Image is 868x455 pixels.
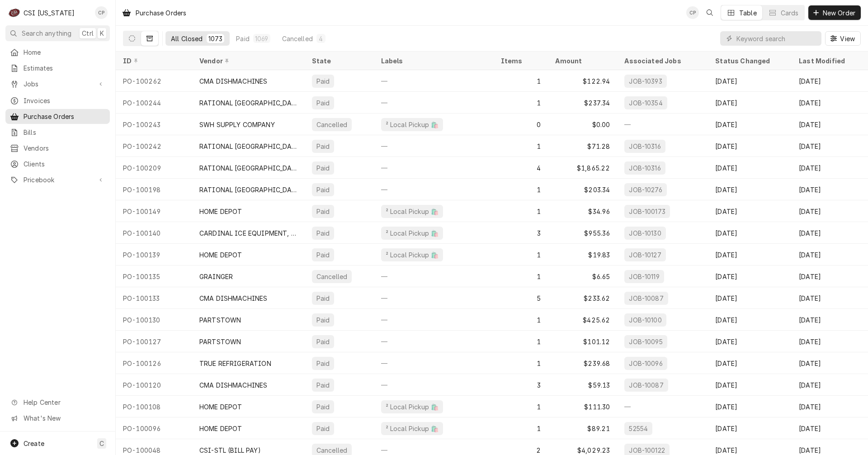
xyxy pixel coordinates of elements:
div: Table [739,8,757,18]
div: [DATE] [792,352,868,374]
a: Invoices [5,93,110,108]
div: JOB-10130 [628,228,662,238]
div: [DATE] [792,92,868,114]
div: PO-100262 [116,70,192,92]
div: 1 [494,265,548,287]
div: JOB-10393 [628,76,663,86]
div: GRAINGER [199,272,233,281]
div: JOB-10087 [628,380,664,390]
div: PO-100139 [116,244,192,265]
div: [DATE] [708,265,792,287]
div: HOME DEPOT [199,402,242,412]
a: Go to Pricebook [5,172,110,187]
span: Vendors [24,143,105,153]
div: Paid [316,250,331,260]
div: — [617,396,708,417]
div: — [374,157,494,179]
div: Paid [316,185,331,194]
div: CP [95,6,108,19]
div: [DATE] [708,396,792,417]
div: Paid [236,34,250,43]
div: [DATE] [792,70,868,92]
div: $122.94 [548,70,617,92]
div: JOB-10095 [628,337,663,346]
div: JOB-10354 [628,98,663,108]
div: 1 [494,309,548,331]
div: Paid [316,163,331,173]
a: Home [5,45,110,60]
div: [DATE] [708,92,792,114]
div: PO-100149 [116,200,192,222]
div: $89.21 [548,417,617,439]
div: Labels [381,56,486,66]
div: — [374,179,494,200]
div: [DATE] [792,374,868,396]
span: Home [24,47,105,57]
div: $6.65 [548,265,617,287]
div: [DATE] [792,179,868,200]
div: [DATE] [708,135,792,157]
div: CSI Kentucky's Avatar [8,6,21,19]
div: [DATE] [792,396,868,417]
div: Paid [316,228,331,238]
div: 1 [494,352,548,374]
div: JOB-100173 [628,207,666,216]
div: Paid [316,424,331,433]
span: Pricebook [24,175,92,185]
div: Amount [555,56,608,66]
div: 1 [494,70,548,92]
div: PO-100133 [116,287,192,309]
div: JOB-10100 [628,315,662,325]
div: — [374,70,494,92]
span: Ctrl [82,28,94,38]
span: Estimates [24,63,105,73]
a: Clients [5,156,110,171]
div: ² Local Pickup 🛍️ [385,120,440,129]
div: Associated Jobs [624,56,701,66]
a: Go to Jobs [5,76,110,91]
div: ² Local Pickup 🛍️ [385,250,440,260]
span: New Order [821,8,857,18]
div: JOB-10119 [628,272,660,281]
div: Cancelled [282,34,313,43]
div: PO-100127 [116,331,192,352]
div: Paid [316,380,331,390]
div: HOME DEPOT [199,207,242,216]
div: Cards [781,8,799,18]
div: $425.62 [548,309,617,331]
div: PO-100198 [116,179,192,200]
div: CSI-STL (BILL PAY) [199,446,261,455]
div: PO-100243 [116,114,192,135]
div: [DATE] [792,287,868,309]
div: — [374,287,494,309]
div: — [374,265,494,287]
div: [DATE] [708,114,792,135]
div: PARTSTOWN [199,315,241,325]
div: — [617,114,708,135]
div: HOME DEPOT [199,250,242,260]
div: 1 [494,331,548,352]
span: Jobs [24,79,92,89]
div: [DATE] [708,70,792,92]
div: [DATE] [708,309,792,331]
div: All Closed [171,34,203,43]
div: [DATE] [792,331,868,352]
div: Last Modified [799,56,859,66]
div: 3 [494,374,548,396]
div: C [8,6,21,19]
div: Paid [316,76,331,86]
span: Search anything [22,28,71,38]
div: 4 [318,34,324,43]
div: [DATE] [708,352,792,374]
div: [DATE] [792,222,868,244]
div: $239.68 [548,352,617,374]
div: ID [123,56,183,66]
div: PO-100135 [116,265,192,287]
span: View [838,34,857,43]
div: — [374,352,494,374]
div: JOB-10096 [628,359,663,368]
div: JOB-10276 [628,185,663,194]
div: HOME DEPOT [199,424,242,433]
button: New Order [808,5,861,20]
div: TRUE REFRIGERATION [199,359,271,368]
